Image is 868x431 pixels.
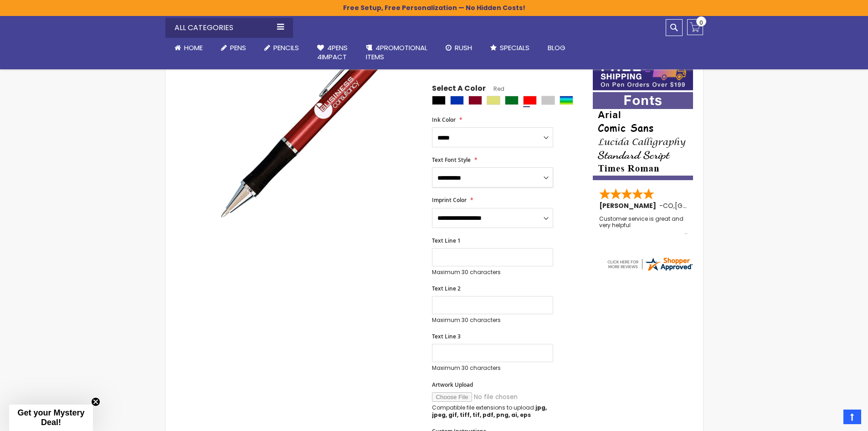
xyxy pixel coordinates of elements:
[675,201,742,210] span: [GEOGRAPHIC_DATA]
[366,43,427,62] span: 4PROMOTIONAL ITEMS
[437,38,481,58] a: Rush
[432,83,486,96] span: Select A Color
[432,156,471,164] span: Text Font Style
[606,256,693,272] img: 4pens.com widget logo
[455,43,472,52] span: Rush
[432,237,461,244] span: Text Line 1
[255,38,308,58] a: Pencils
[212,16,420,224] img: barton_main-2024-red_2.jpg
[432,96,446,105] div: Black
[481,38,539,58] a: Specials
[432,364,553,372] p: Maximum 30 characters
[165,38,212,58] a: Home
[17,408,84,427] span: Get your Mystery Deal!
[663,201,673,210] span: CO
[523,96,537,105] div: Red
[500,43,529,52] span: Specials
[450,96,464,105] div: Blue
[505,96,519,105] div: Green
[184,43,203,52] span: Home
[9,405,93,431] div: Get your Mystery Deal!Close teaser
[593,92,693,180] img: font-personalization-examples
[91,397,100,406] button: Close teaser
[468,96,482,105] div: Burgundy
[308,38,357,68] a: 4Pens4impact
[606,266,693,274] a: 4pens.com certificate URL
[560,96,573,105] div: Assorted
[432,285,461,292] span: Text Line 2
[317,43,348,62] span: 4Pens 4impact
[599,201,659,210] span: [PERSON_NAME]
[599,216,688,235] div: Customer service is great and very helpful
[432,332,461,340] span: Text Line 3
[432,381,473,389] span: Artwork Upload
[432,404,547,419] strong: jpg, jpeg, gif, tiff, tif, pdf, png, ai, eps
[659,201,742,210] span: - ,
[165,18,293,38] div: All Categories
[432,404,553,419] p: Compatible file extensions to upload:
[699,18,703,27] span: 0
[487,96,500,105] div: Gold
[593,57,693,90] img: Free shipping on orders over $199
[687,19,703,35] a: 0
[357,38,437,68] a: 4PROMOTIONALITEMS
[541,96,555,105] div: Silver
[273,43,299,52] span: Pencils
[230,43,246,52] span: Pens
[548,43,565,52] span: Blog
[432,116,456,124] span: Ink Color
[539,38,575,58] a: Blog
[432,196,467,204] span: Imprint Color
[432,269,553,276] p: Maximum 30 characters
[486,85,504,93] span: Red
[212,38,255,58] a: Pens
[432,317,553,324] p: Maximum 30 characters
